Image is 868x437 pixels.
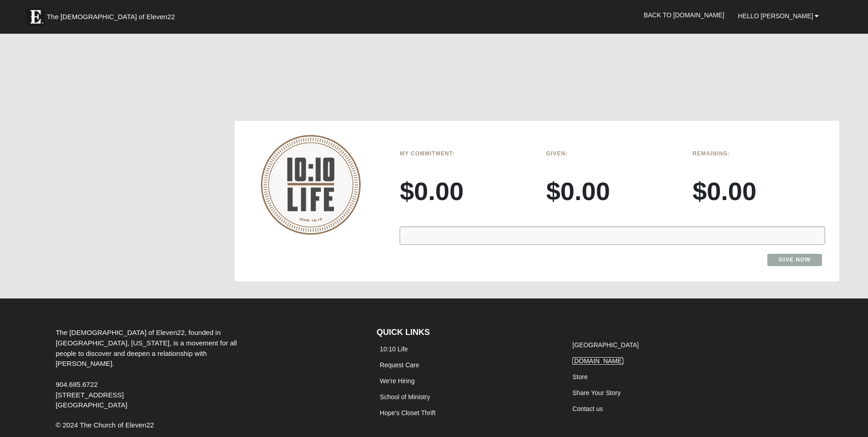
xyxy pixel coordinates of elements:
a: Contact us [572,405,603,412]
h4: QUICK LINKS [377,328,556,338]
a: Store [572,373,587,380]
span: © 2024 The Church of Eleven22 [56,421,154,429]
a: [DOMAIN_NAME] [572,357,623,365]
img: 10-10-Life-logo-round-no-scripture.png [261,135,361,235]
a: Share Your Story [572,389,621,396]
a: Request Care [380,361,419,369]
a: 10:10 Life [380,345,408,353]
a: Back to [DOMAIN_NAME] [637,4,731,26]
a: [GEOGRAPHIC_DATA] [572,341,639,349]
h6: Given: [546,150,679,157]
div: The [DEMOGRAPHIC_DATA] of Eleven22, founded in [GEOGRAPHIC_DATA], [US_STATE], is a movement for a... [49,328,263,411]
h6: Remaining: [693,150,825,157]
a: Hello [PERSON_NAME] [731,5,826,27]
a: The [DEMOGRAPHIC_DATA] of Eleven22 [22,3,204,26]
a: School of Ministry [380,393,430,401]
h3: $0.00 [546,176,679,206]
a: Give Now [767,254,822,266]
img: Eleven22 logo [26,8,45,26]
a: Hope's Closet Thrift [380,409,436,416]
span: Hello [PERSON_NAME] [738,12,813,20]
h6: My Commitment: [400,150,532,157]
h3: $0.00 [693,176,825,206]
a: We're Hiring [380,377,415,385]
h3: $0.00 [400,176,532,206]
span: [GEOGRAPHIC_DATA] [56,401,127,409]
span: The [DEMOGRAPHIC_DATA] of Eleven22 [47,12,175,21]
